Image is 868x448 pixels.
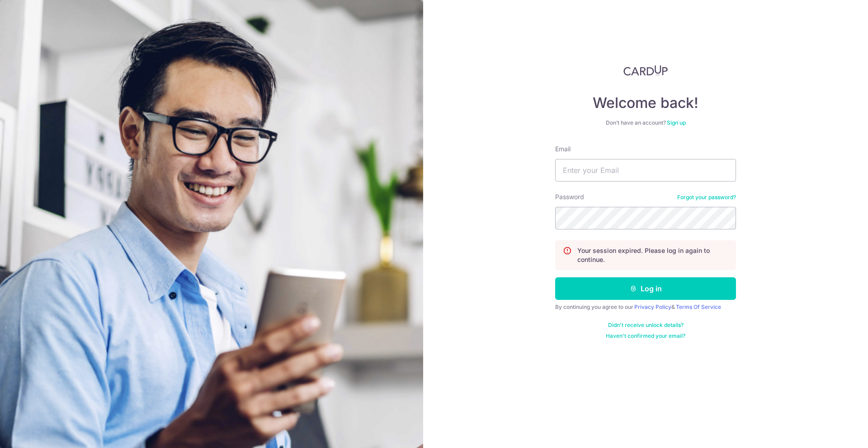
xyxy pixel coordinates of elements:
[676,303,721,310] a: Terms Of Service
[555,94,736,112] h4: Welcome back!
[577,246,728,264] p: Your session expired. Please log in again to continue.
[606,332,685,340] a: Haven't confirmed your email?
[634,303,671,310] a: Privacy Policy
[623,65,668,76] img: CardUp Logo
[555,277,736,300] button: Log in
[667,119,686,126] a: Sign up
[608,322,684,329] a: Didn't receive unlock details?
[555,159,736,182] input: Enter your Email
[555,303,736,311] div: By continuing you agree to our &
[555,145,571,154] label: Email
[555,192,584,201] label: Password
[555,119,736,126] div: Don’t have an account?
[677,194,736,201] a: Forgot your password?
